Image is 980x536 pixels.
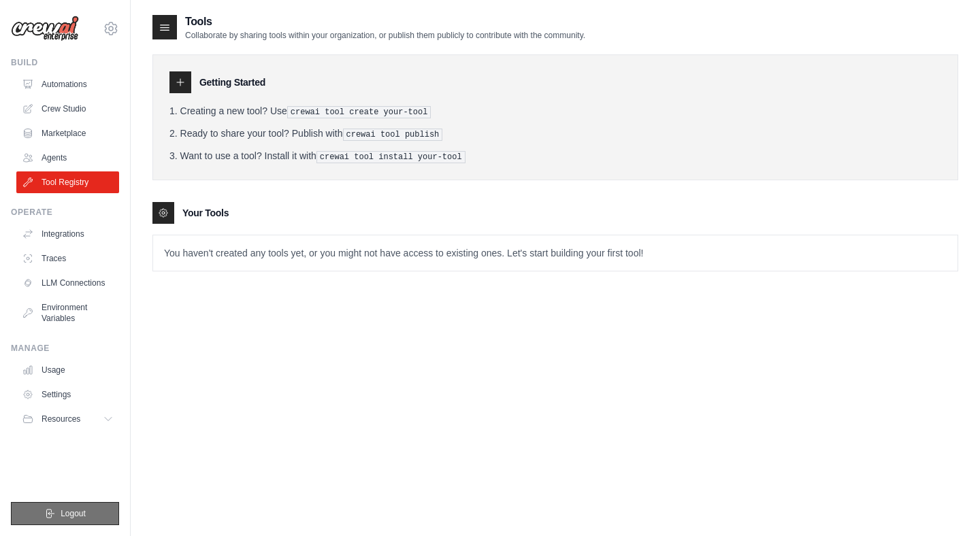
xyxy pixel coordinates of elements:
[16,171,119,193] a: Tool Registry
[61,508,86,519] span: Logout
[16,223,119,245] a: Integrations
[16,384,119,405] a: Settings
[199,76,265,89] h3: Getting Started
[287,106,431,118] pre: crewai tool create your-tool
[185,30,585,41] p: Collaborate by sharing tools within your organization, or publish them publicly to contribute wit...
[169,127,941,141] li: Ready to share your tool? Publish with
[16,408,119,430] button: Resources
[16,73,119,95] a: Automations
[16,248,119,269] a: Traces
[185,14,585,30] h2: Tools
[16,122,119,144] a: Marketplace
[11,343,119,354] div: Manage
[16,272,119,294] a: LLM Connections
[16,297,119,329] a: Environment Variables
[16,359,119,381] a: Usage
[42,414,80,424] span: Resources
[11,207,119,218] div: Operate
[16,98,119,120] a: Crew Studio
[11,16,79,41] img: Logo
[11,57,119,68] div: Build
[153,235,958,271] p: You haven't created any tools yet, or you might not have access to existing ones. Let's start bui...
[169,149,941,163] li: Want to use a tool? Install it with
[11,502,119,525] button: Logout
[169,104,941,118] li: Creating a new tool? Use
[16,147,119,169] a: Agents
[343,129,443,141] pre: crewai tool publish
[182,206,229,220] h3: Your Tools
[316,151,465,163] pre: crewai tool install your-tool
